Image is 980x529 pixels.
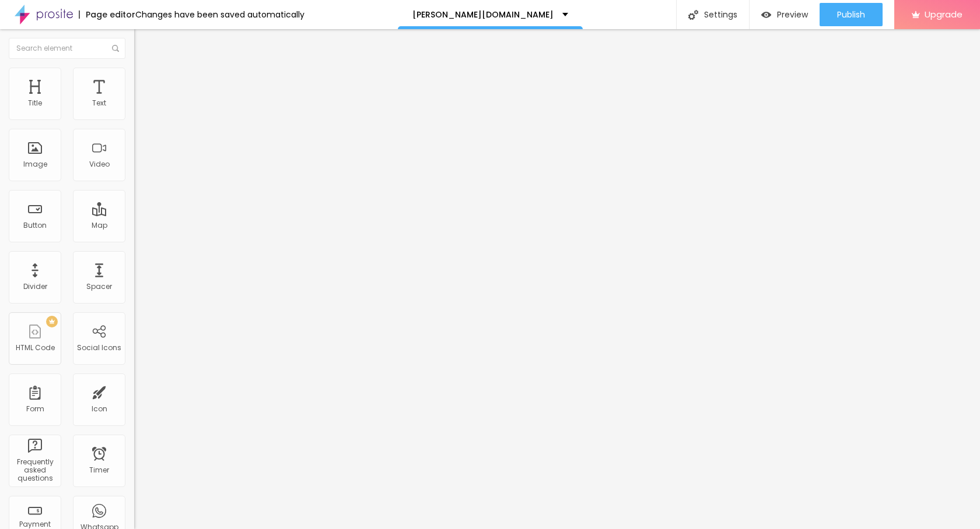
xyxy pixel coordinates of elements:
div: Video [89,160,110,168]
div: Button [23,221,47,230]
button: Preview [750,3,820,26]
span: Publish [837,10,865,19]
div: Page editor [79,10,135,19]
div: Frequently asked questions [12,458,58,483]
img: view-1.svg [761,10,771,20]
div: Timer [89,466,109,474]
span: Preview [777,10,808,19]
div: Form [26,405,44,413]
div: Title [28,99,42,107]
p: [PERSON_NAME][DOMAIN_NAME] [412,10,554,19]
div: Icon [92,405,107,413]
span: Upgrade [925,9,963,19]
div: Image [23,160,47,168]
div: HTML Code [16,344,55,352]
div: Social Icons [77,344,121,352]
div: Map [92,221,107,230]
img: Icone [688,10,698,20]
img: Icone [112,45,119,52]
div: Changes have been saved automatically [135,10,304,19]
button: Publish [820,3,883,26]
input: Search element [9,38,125,59]
div: Spacer [86,283,112,291]
div: Divider [23,283,47,291]
div: Text [92,99,106,107]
